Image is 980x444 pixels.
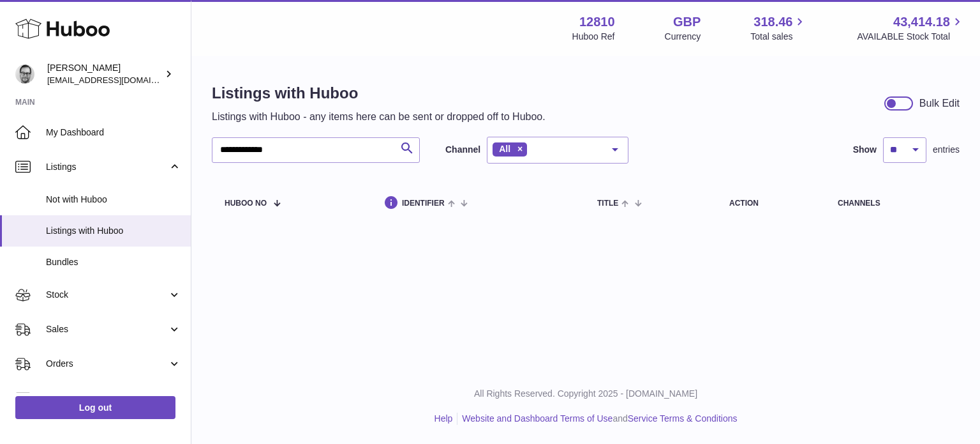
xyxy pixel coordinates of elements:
[457,413,737,425] li: and
[665,31,701,43] div: Currency
[46,161,168,173] span: Listings
[462,413,612,424] a: Website and Dashboard Terms of Use
[46,323,168,335] span: Sales
[46,392,181,404] span: Usage
[15,396,175,419] a: Log out
[46,289,168,301] span: Stock
[579,13,615,31] strong: 12810
[838,199,947,208] div: channels
[46,126,181,139] span: My Dashboard
[597,199,618,208] span: title
[750,13,807,43] a: 318.46 Total sales
[754,13,792,31] span: 318.46
[15,65,34,84] img: internalAdmin-12810@internal.huboo.com
[919,96,960,111] div: Bulk Edit
[47,75,188,85] span: [EMAIL_ADDRESS][DOMAIN_NAME]
[750,31,807,43] span: Total sales
[402,199,445,208] span: identifier
[857,31,965,43] span: AVAILABLE Stock Total
[933,144,960,156] span: entries
[893,13,950,31] span: 43,414.18
[673,13,701,31] strong: GBP
[202,388,970,400] p: All Rights Reserved. Copyright 2025 - [DOMAIN_NAME]
[853,144,877,156] label: Show
[225,199,267,208] span: Huboo no
[46,225,181,237] span: Listings with Huboo
[499,144,510,154] span: All
[628,413,738,424] a: Service Terms & Conditions
[434,413,453,424] a: Help
[46,358,168,370] span: Orders
[46,256,181,268] span: Bundles
[857,13,965,43] a: 43,414.18 AVAILABLE Stock Total
[572,31,615,43] div: Huboo Ref
[47,62,162,86] div: [PERSON_NAME]
[212,83,546,103] h1: Listings with Huboo
[212,110,546,124] p: Listings with Huboo - any items here can be sent or dropped off to Huboo.
[445,144,480,156] label: Channel
[46,194,181,206] span: Not with Huboo
[729,199,812,208] div: action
